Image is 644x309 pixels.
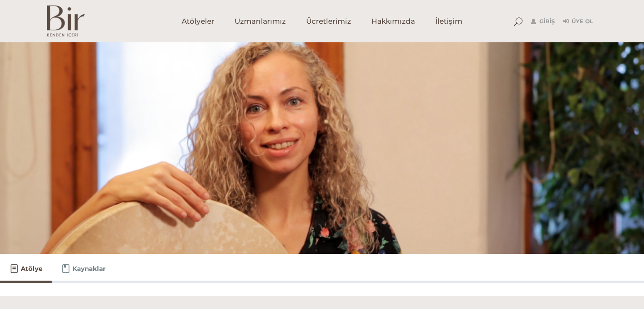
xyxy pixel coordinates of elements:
[182,17,214,26] span: Atölyeler
[21,264,42,274] span: Atölye
[371,17,415,26] span: Hakkımızda
[235,17,286,26] span: Uzmanlarımız
[435,17,462,26] span: İletişim
[531,17,555,27] a: Giriş
[306,17,351,26] span: Ücretlerimiz
[563,17,593,27] a: Üye Ol
[72,264,105,274] span: Kaynaklar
